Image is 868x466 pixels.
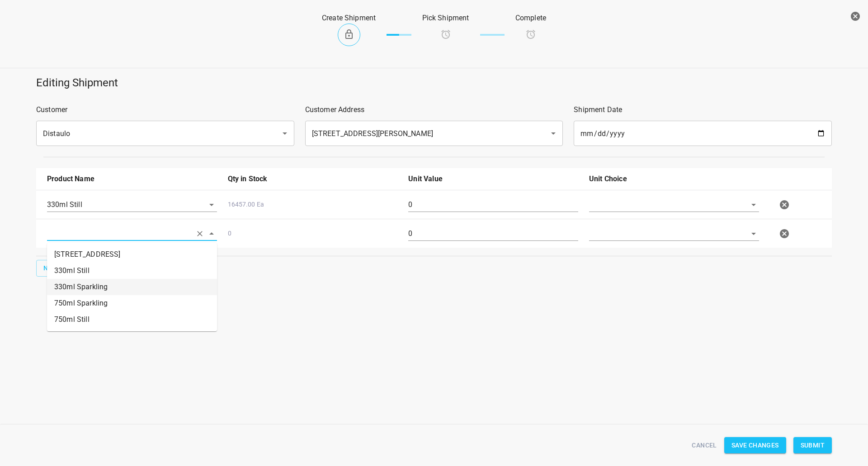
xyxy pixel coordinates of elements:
button: Clear [193,227,206,240]
button: Open [547,127,560,140]
span: Cancel [692,440,717,451]
button: Open [278,127,291,140]
p: Create Shipment [322,13,376,24]
p: 0 [228,229,398,238]
p: Unit Value [408,174,578,184]
li: 750ml Sparkling [47,295,217,311]
p: Complete [515,13,546,24]
span: New [43,263,58,274]
button: Submit [793,437,832,454]
button: New [36,260,65,277]
button: Save Changes [724,437,786,454]
p: Qty in Stock [228,174,398,184]
button: Open [747,227,760,240]
p: Product Name [47,174,217,184]
p: Customer Address [305,104,563,115]
button: Cancel [688,437,720,454]
h5: Editing Shipment [36,75,832,90]
li: 330ml Sparkling [47,279,217,295]
button: Open [747,198,760,211]
li: [STREET_ADDRESS] [47,246,217,263]
li: 330ml Still [47,263,217,279]
button: Open [205,198,218,211]
p: Pick Shipment [422,13,469,24]
button: Close [205,227,218,240]
p: 16457.00 Ea [228,200,398,209]
p: Unit Choice [589,174,759,184]
p: Customer [36,104,294,115]
li: 750ml Still [47,311,217,328]
span: Submit [801,440,825,451]
p: Shipment Date [574,104,832,115]
span: Save Changes [731,440,779,451]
